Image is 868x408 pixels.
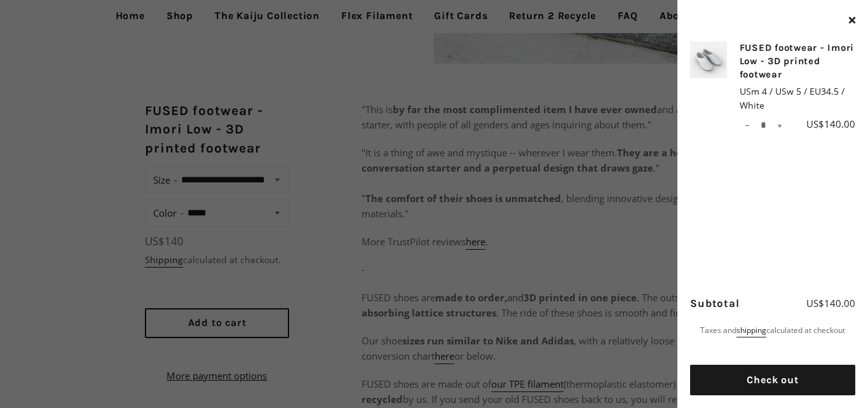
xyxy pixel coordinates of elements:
input: quantity [740,116,787,134]
p: Taxes and calculated at checkout [690,324,855,336]
span: Subtotal [690,297,740,309]
button: Increase item quantity by one [772,116,787,134]
span: US$140.00 [806,297,855,309]
a: FUSED footwear - Imori Low - 3D printed footwear [740,41,856,81]
div: US$140.00 [785,116,855,132]
button: Check out [690,365,855,395]
img: FUSED footwear - Imori Low - 3D printed footwear [690,41,727,78]
span: USm 4 / USw 5 / EU34.5 / White [740,85,856,113]
a: shipping [736,325,766,337]
button: Reduce item quantity by one [740,116,755,134]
